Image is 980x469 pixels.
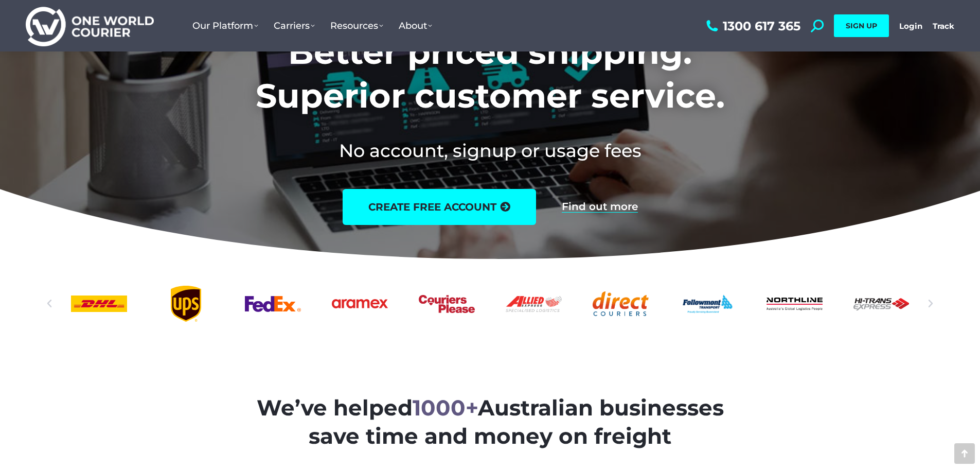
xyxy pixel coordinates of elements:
span: About [399,20,432,31]
span: Our Platform [192,20,258,31]
a: Track [933,21,954,31]
div: 5 / 25 [245,286,301,322]
a: FedEx logo [245,286,301,322]
span: Resources [330,20,383,31]
a: SIGN UP [834,14,889,37]
a: Northline logo [767,286,823,322]
a: Direct Couriers logo [593,286,649,322]
h2: No account, signup or usage fees [169,138,811,163]
div: 12 / 25 [853,286,910,322]
span: Carriers [274,20,315,31]
a: Allied Express logo [506,286,562,322]
a: create free account [343,189,536,225]
div: 9 / 25 [593,286,649,322]
h2: We’ve helped Australian businesses save time and money on freight [234,394,746,450]
span: 1000+ [413,394,478,421]
img: One World Courier [26,5,154,47]
div: 11 / 25 [767,286,823,322]
a: Hi-Trans_logo [853,286,910,322]
a: 1300 617 365 [704,20,800,32]
div: 8 / 25 [506,286,562,322]
a: Couriers Please logo [419,286,475,322]
a: Login [899,21,922,31]
span: SIGN UP [846,21,877,30]
a: Followmont transoirt web logo [680,286,736,322]
div: 4 / 25 [158,286,214,322]
a: Aramex_logo [332,286,388,322]
div: 3 / 25 [71,286,127,322]
a: Carriers [266,10,323,42]
div: Slides [71,286,910,322]
a: UPS logo [158,286,214,322]
a: Find out more [562,201,638,213]
a: DHl logo [71,286,127,322]
div: 7 / 25 [419,286,475,322]
div: 10 / 25 [680,286,736,322]
a: Resources [323,10,391,42]
a: About [391,10,440,42]
a: Our Platform [185,10,266,42]
div: 6 / 25 [332,286,388,322]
